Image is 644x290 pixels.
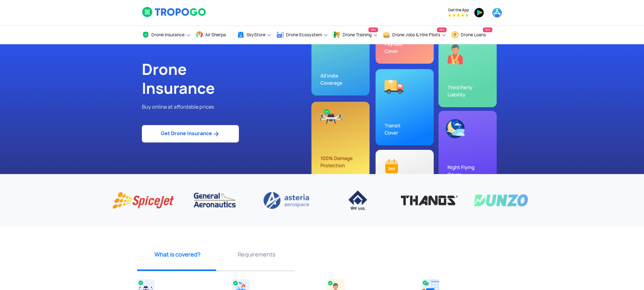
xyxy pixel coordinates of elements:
[151,32,185,37] span: Drone Insurance
[492,8,502,18] img: ic_appstore.png
[448,14,469,17] img: App Raking
[474,8,484,18] img: ic_playstore.png
[196,26,232,44] a: Air Sherpa
[237,26,272,44] a: SkyStore
[142,7,207,17] img: logoHeader.svg
[255,190,317,211] img: Asteria aerospace
[437,27,447,32] span: New
[483,27,492,32] span: New
[142,125,239,142] a: Get Drone Insurance
[276,26,328,44] a: Drone Ecosystem
[112,190,174,211] img: Spice Jet
[470,190,532,211] img: Dunzo
[212,130,220,138] img: ic_arrow_forward_blue.svg
[140,251,215,258] p: What is covered?
[392,32,440,37] span: Drone Jobs & Hire Pilots
[327,190,389,211] img: IISCO Steel Plant
[383,26,447,44] a: Drone Jobs & Hire PilotsNew
[333,26,378,44] a: Drone TrainingNew
[398,190,460,211] img: Thanos Technologies
[368,27,378,32] span: New
[246,32,265,37] span: SkyStore
[219,251,294,258] p: Requirements
[286,32,322,37] span: Drone Ecosystem
[205,32,226,37] span: Air Sherpa
[343,32,372,37] span: Drone Training
[448,8,469,13] span: Get the App
[142,26,191,44] a: Drone Insurance
[451,26,492,44] a: Drone LoansNew
[184,190,246,211] img: General Aeronautics
[461,32,486,37] span: Drone Loans
[142,60,317,98] h1: Drone Insurance
[142,103,317,111] p: Buy online at affordable prices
